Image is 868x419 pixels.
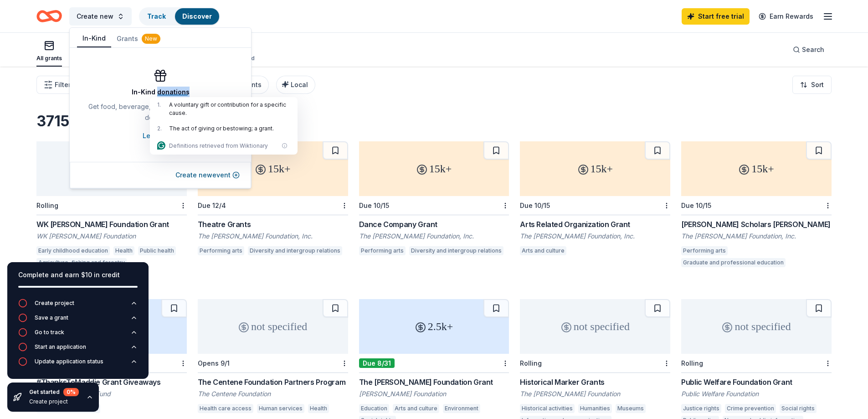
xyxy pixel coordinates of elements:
div: Rolling [36,202,58,209]
div: Performing arts [681,246,728,255]
div: not specified [198,299,348,354]
div: Dance Company Grant [359,219,509,230]
a: 15k+Due 10/15Arts Related Organization GrantThe [PERSON_NAME] Foundation, Inc.Arts and culture [520,141,670,258]
div: The [PERSON_NAME] Foundation [520,389,670,398]
a: Start free trial [682,8,750,25]
div: Early childhood education [36,246,110,255]
span: Filter [55,79,71,90]
button: Filter [36,76,78,94]
div: Rolling [681,359,703,367]
div: Performing arts [359,246,406,255]
div: Historical activities [520,404,575,413]
div: The [PERSON_NAME] Foundation, Inc. [198,232,348,241]
div: Arts and culture [520,246,566,255]
div: Complete and earn $10 in credit [18,269,138,280]
span: Create new [77,11,113,22]
div: New [142,34,160,44]
div: 3715 [36,112,69,130]
div: In-Kind donations [132,87,190,98]
div: Arts Related Organization Grant [520,219,670,230]
div: Human services [257,404,304,413]
div: Opens 9/1 [198,359,230,367]
button: Sort [792,76,832,94]
div: Arts and culture [393,404,439,413]
div: The [PERSON_NAME] Foundation, Inc. [359,232,509,241]
div: Get started [29,388,79,396]
button: Update application status [18,357,138,372]
div: 15k+ [520,141,670,196]
div: Historical Marker Grants [520,377,670,388]
button: TrackDiscover [139,7,220,26]
div: Health [308,404,329,413]
div: not specified [36,141,187,196]
button: Go to track [18,328,138,342]
div: The Centene Foundation [198,389,348,398]
div: Justice rights [681,404,721,413]
div: [PERSON_NAME] Foundation [359,389,509,398]
div: Humanities [578,404,612,413]
div: Rolling [520,359,542,367]
div: Create project [29,398,79,405]
a: Learn more [143,130,179,141]
button: Start an application [18,342,138,357]
button: All grants [36,36,62,67]
div: Diversity and intergroup relations [409,246,503,255]
div: The [PERSON_NAME] Foundation, Inc. [520,232,670,241]
span: Local [291,81,308,88]
div: Health [113,246,134,255]
div: Environment [443,404,480,413]
button: Grants [111,31,166,47]
a: Discover [182,12,212,20]
div: Create project [35,300,74,307]
a: Earn Rewards [753,8,819,25]
div: WK [PERSON_NAME] Foundation Grant [36,219,187,230]
div: 15k+ [681,141,832,196]
div: Education [359,404,389,413]
div: Go to track [35,329,64,336]
div: WK [PERSON_NAME] Foundation [36,232,187,241]
div: Graduate and professional education [681,258,786,267]
div: Update application status [35,358,103,365]
div: Start an application [35,343,86,351]
div: [PERSON_NAME] Scholars [PERSON_NAME] [681,219,832,230]
div: Museums [616,404,646,413]
a: not specifiedOpens 9/1The Centene Foundation Partners ProgramThe Centene FoundationHealth care ac... [198,299,348,416]
a: 15k+Due 10/15[PERSON_NAME] Scholars [PERSON_NAME]The [PERSON_NAME] Foundation, Inc.Performing art... [681,141,832,270]
div: Public Welfare Foundation Grant [681,377,832,388]
a: Home [36,5,62,27]
div: Save a grant [35,314,68,321]
div: Due 12/4 [198,202,226,209]
div: Social rights [780,404,817,413]
div: Due 8/31 [359,358,395,368]
div: Due 10/15 [681,202,711,209]
div: All grants [36,55,62,62]
span: Sort [811,79,824,90]
button: Create project [18,299,138,313]
div: 0 % [63,388,79,396]
div: Due 10/15 [359,202,389,209]
div: not specified [681,299,832,354]
div: 2.5k+ [359,299,509,354]
div: 15k+ [359,141,509,196]
div: Get food, beverage, and raffle and auction item donations. [88,101,233,127]
div: The [PERSON_NAME] Foundation Grant [359,377,509,388]
a: Track [147,12,166,20]
button: Save a grant [18,313,138,328]
button: In-Kind [77,30,111,47]
div: Theatre Grants [198,219,348,230]
a: 15k+Due 12/4Theatre GrantsThe [PERSON_NAME] Foundation, Inc.Performing artsDiversity and intergro... [198,141,348,258]
button: Local [276,76,315,94]
div: The Centene Foundation Partners Program [198,377,348,388]
div: 15k+ [198,141,348,196]
button: Search [786,41,832,59]
div: Performing arts [198,246,244,255]
div: Diversity and intergroup relations [248,246,342,255]
a: 15k+Due 10/15Dance Company GrantThe [PERSON_NAME] Foundation, Inc.Performing artsDiversity and in... [359,141,509,258]
div: not specified [520,299,670,354]
div: Crime prevention [725,404,776,413]
div: Health care access [198,404,253,413]
a: not specifiedRollingWK [PERSON_NAME] Foundation GrantWK [PERSON_NAME] FoundationEarly childhood e... [36,141,187,277]
div: Due 10/15 [520,202,550,209]
button: Create newevent [175,170,240,181]
div: Public health [138,246,176,255]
